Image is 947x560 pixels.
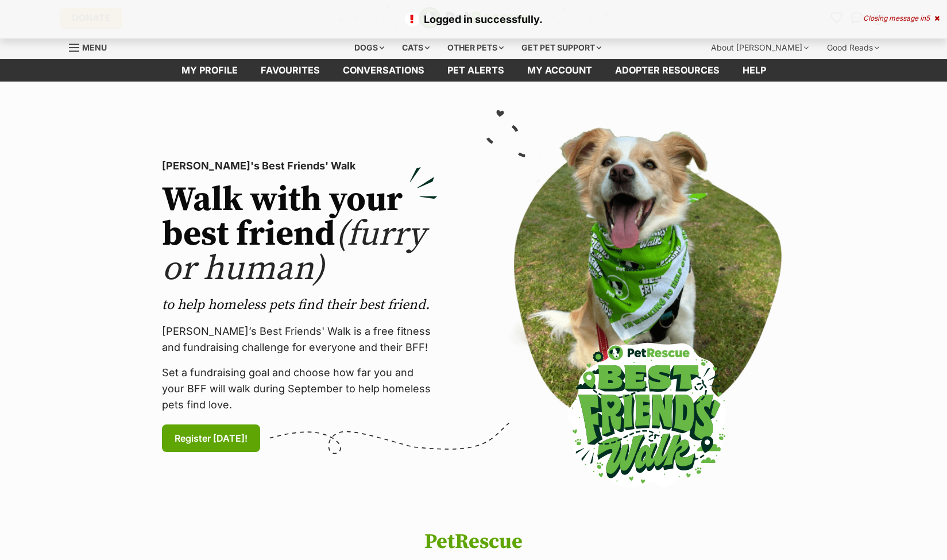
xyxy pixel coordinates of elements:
[513,36,609,59] div: Get pet support
[331,59,436,82] a: conversations
[731,59,778,82] a: Help
[394,36,438,59] div: Cats
[162,296,438,314] p: to help homeless pets find their best friend.
[439,36,512,59] div: Other pets
[516,59,604,82] a: My account
[703,36,817,59] div: About [PERSON_NAME]
[162,158,438,174] p: [PERSON_NAME]'s Best Friends' Walk
[297,531,651,554] h1: PetRescue
[249,59,331,82] a: Favourites
[162,213,426,291] span: (furry or human)
[819,36,887,59] div: Good Reads
[162,365,438,413] p: Set a fundraising goal and choose how far you and your BFF will walk during September to help hom...
[175,431,248,445] span: Register [DATE]!
[82,43,107,52] span: Menu
[69,36,115,57] a: Menu
[346,36,392,59] div: Dogs
[170,59,249,82] a: My profile
[162,323,438,356] p: [PERSON_NAME]’s Best Friends' Walk is a free fitness and fundraising challenge for everyone and t...
[162,424,260,452] a: Register [DATE]!
[162,183,438,287] h2: Walk with your best friend
[604,59,731,82] a: Adopter resources
[436,59,516,82] a: Pet alerts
